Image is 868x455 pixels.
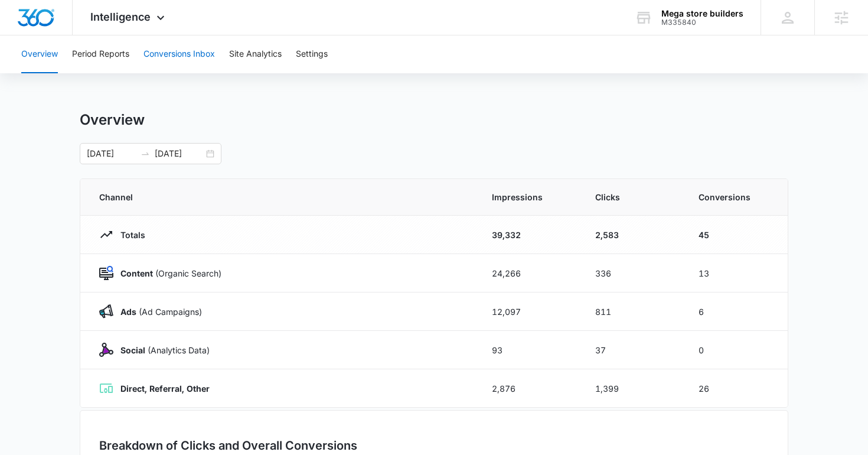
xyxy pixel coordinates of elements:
[120,268,153,278] strong: Content
[120,345,145,355] strong: Social
[120,307,136,317] strong: Ads
[90,11,151,23] span: Intelligence
[684,254,788,292] td: 13
[478,292,581,331] td: 12,097
[478,369,581,408] td: 2,876
[87,147,136,160] input: Start date
[99,266,113,280] img: Content
[143,35,215,73] button: Conversions Inbox
[581,331,684,369] td: 37
[699,191,769,203] span: Conversions
[684,292,788,331] td: 6
[155,147,204,160] input: End date
[478,254,581,292] td: 24,266
[661,9,743,18] div: account name
[141,149,150,158] span: to
[581,292,684,331] td: 811
[478,216,581,254] td: 39,332
[581,369,684,408] td: 1,399
[99,304,113,318] img: Ads
[296,35,328,73] button: Settings
[478,331,581,369] td: 93
[684,369,788,408] td: 26
[113,267,221,279] p: (Organic Search)
[684,331,788,369] td: 0
[229,35,282,73] button: Site Analytics
[120,383,210,394] strong: Direct, Referral, Other
[72,35,129,73] button: Period Reports
[684,216,788,254] td: 45
[113,305,202,318] p: (Ad Campaigns)
[113,229,145,241] p: Totals
[80,111,145,129] h1: Overview
[492,191,567,203] span: Impressions
[113,344,210,356] p: (Analytics Data)
[595,191,670,203] span: Clicks
[21,35,58,73] button: Overview
[99,437,357,454] h3: Breakdown of Clicks and Overall Conversions
[581,254,684,292] td: 336
[99,343,113,357] img: Social
[581,216,684,254] td: 2,583
[141,149,150,158] span: swap-right
[99,191,464,203] span: Channel
[661,18,743,27] div: account id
